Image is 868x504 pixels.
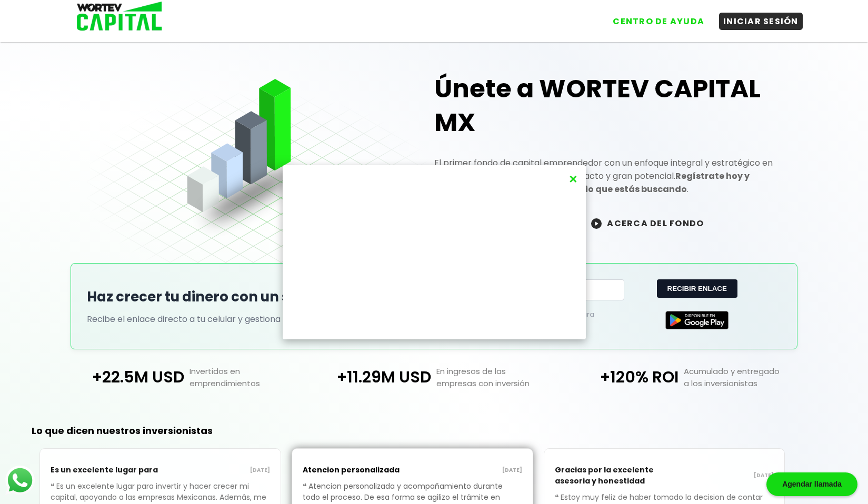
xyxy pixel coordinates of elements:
button: CENTRO DE AYUDA [608,13,709,30]
iframe: YouTube video player [287,169,582,335]
div: Agendar llamada [766,472,857,496]
button: × [566,170,580,188]
a: CENTRO DE AYUDA [598,5,709,30]
img: logos_whatsapp-icon.242b2217.svg [5,466,35,495]
a: INICIAR SESIÓN [709,5,803,30]
button: INICIAR SESIÓN [719,13,803,30]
